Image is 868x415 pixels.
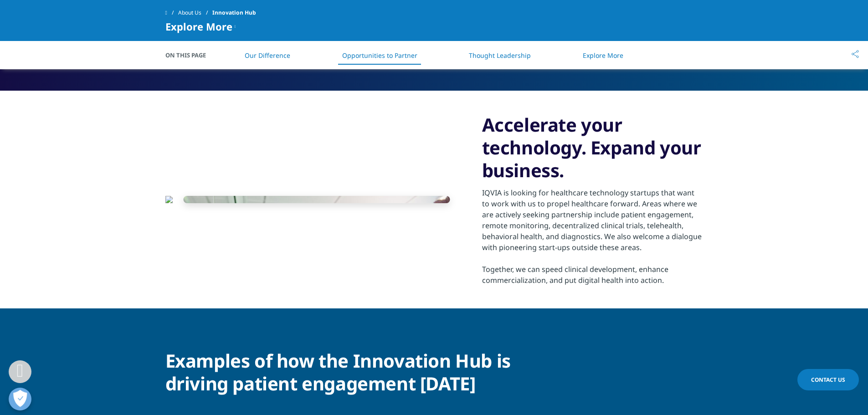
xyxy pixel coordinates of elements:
span: Explore More [165,21,232,32]
div: IQVIA is looking for healthcare technology startups that want to work with us to propel healthcar... [482,182,703,286]
span: On This Page [165,51,216,60]
h1: Examples of how the Innovation Hub is driving patient engagement [DATE] [165,349,565,400]
a: Opportunities to Partner [342,51,417,60]
a: Contact Us [797,369,859,390]
span: Innovation Hub [212,5,256,21]
span: Contact Us [811,376,845,384]
a: Thought Leadership [469,51,531,60]
a: About Us [178,5,212,21]
a: Explore More [583,51,623,60]
img: shape-2.png [165,196,468,203]
h3: Accelerate your technology. Expand your business. [482,113,703,182]
a: Our Difference [245,51,290,60]
button: Open Preferences [9,388,31,410]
